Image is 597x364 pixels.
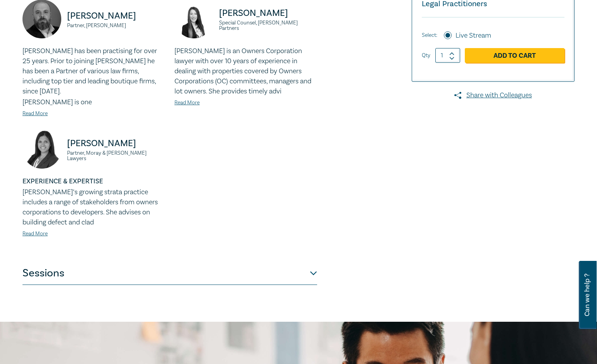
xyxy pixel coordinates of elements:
[422,51,430,60] label: Qty
[22,177,103,186] strong: EXPERIENCE & EXPERTISE
[22,97,165,107] p: [PERSON_NAME] is one
[465,48,564,63] a: Add to Cart
[219,7,317,19] p: [PERSON_NAME]
[22,110,48,117] a: Read More
[22,230,48,237] a: Read More
[22,46,165,97] p: [PERSON_NAME] has been practising for over 25 years. Prior to joining [PERSON_NAME] he has been a...
[219,20,317,31] small: Special Counsel, [PERSON_NAME] Partners
[422,31,437,40] span: Select:
[412,90,575,100] a: Share with Colleagues
[67,150,165,161] small: Partner, Moray & [PERSON_NAME] Lawyers
[22,187,165,228] p: [PERSON_NAME]’s growing strata practice includes a range of stakeholders from owners corporations...
[22,262,317,285] button: Sessions
[583,266,591,324] span: Can we help ?
[456,31,491,41] label: Live Stream
[174,46,317,97] p: [PERSON_NAME] is an Owners Corporation lawyer with over 10 years of experience in dealing with pr...
[67,10,165,22] p: [PERSON_NAME]
[22,130,61,169] img: https://s3.ap-southeast-2.amazonaws.com/leo-cussen-store-production-content/Contacts/Fabienne%20L...
[67,137,165,150] p: [PERSON_NAME]
[174,99,200,106] a: Read More
[67,23,165,28] small: Partner, [PERSON_NAME]
[435,48,460,63] input: 1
